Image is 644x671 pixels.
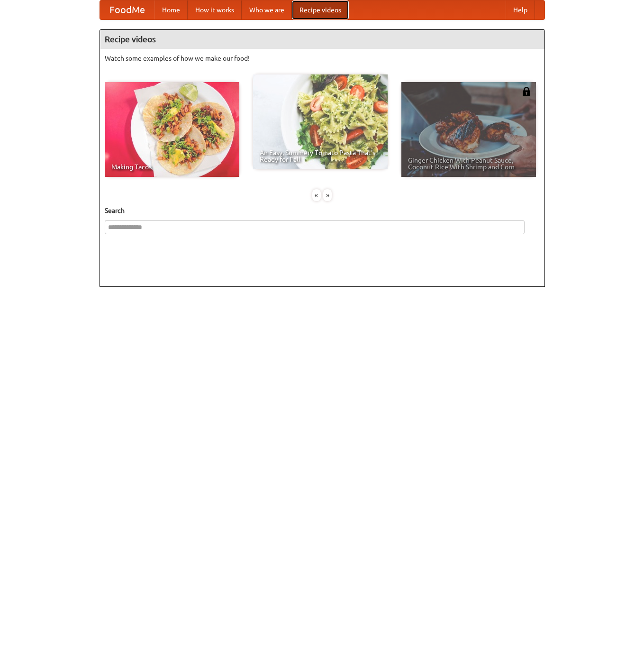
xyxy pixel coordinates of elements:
a: An Easy, Summery Tomato Pasta That's Ready for Fall [253,74,388,169]
a: Home [154,0,188,19]
span: An Easy, Summery Tomato Pasta That's Ready for Fall [260,149,381,163]
a: Who we are [242,0,292,19]
a: Recipe videos [292,0,349,19]
h4: Recipe videos [100,30,544,49]
h5: Search [105,206,540,215]
a: How it works [188,0,242,19]
p: Watch some examples of how we make our food! [105,54,540,63]
span: Making Tacos [111,164,233,170]
img: 483408.png [522,87,531,96]
a: FoodMe [100,0,154,19]
div: « [312,189,321,201]
a: Help [506,0,535,19]
div: » [323,189,332,201]
a: Making Tacos [105,82,239,177]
